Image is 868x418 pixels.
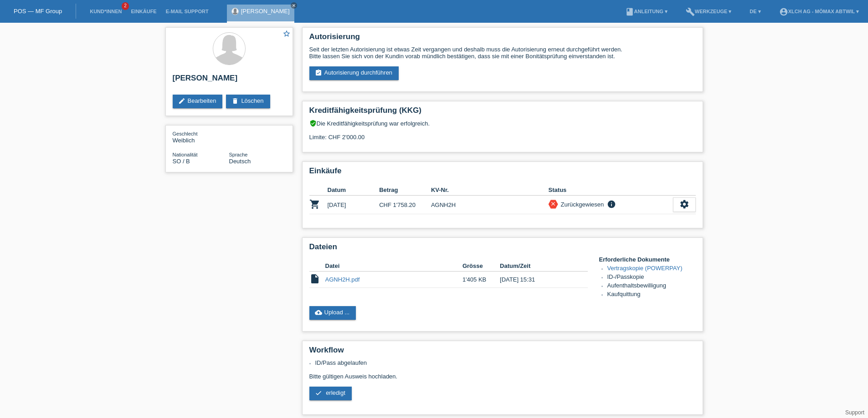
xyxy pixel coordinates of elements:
[328,185,380,196] th: Datum
[606,200,617,209] i: info
[325,261,462,272] th: Datei
[14,8,62,15] a: POS — MF Group
[309,387,352,400] a: check erledigt
[126,9,161,14] a: Einkäufe
[549,185,673,196] th: Status
[309,66,399,80] a: assignment_turned_inAutorisierung durchführen
[292,3,296,8] i: close
[431,185,549,196] th: KV-Nr.
[845,409,864,416] a: Support
[379,185,431,196] th: Betrag
[500,272,575,288] td: [DATE] 15:31
[309,106,696,120] h2: Kreditfähigkeitsprüfung (KKG)
[607,282,696,291] li: Aufenthaltsbewilligung
[309,273,320,284] i: insert_drive_file
[309,242,696,256] h2: Dateien
[309,199,320,210] i: POSP00028025
[686,7,695,16] i: build
[122,2,129,10] span: 2
[178,97,185,105] i: edit
[607,273,696,282] li: ID-/Passkopie
[599,256,696,263] h4: Erforderliche Dokumente
[309,346,696,359] h2: Workflow
[173,158,190,165] span: Somalia / B / 15.11.2014
[326,389,345,396] span: erledigt
[85,9,126,14] a: Kund*innen
[282,30,291,39] a: star_border
[282,30,291,38] i: star_border
[315,359,696,366] li: ID/Pass abgelaufen
[745,9,765,14] a: DE ▾
[625,7,634,16] i: book
[607,291,696,299] li: Kaufquittung
[309,166,696,180] h2: Einkäufe
[173,131,198,136] span: Geschlecht
[229,158,251,165] span: Deutsch
[775,9,863,14] a: account_circleXLCH AG - Mömax Abtwil ▾
[309,306,356,320] a: cloud_uploadUpload ...
[315,309,322,316] i: cloud_upload
[309,32,696,46] h2: Autorisierung
[681,9,736,14] a: buildWerkzeuge ▾
[325,276,360,283] a: AGNH2H.pdf
[328,196,380,214] td: [DATE]
[173,74,286,87] h2: [PERSON_NAME]
[309,120,696,147] div: Die Kreditfähigkeitsprüfung war erfolgreich. Limite: CHF 2'000.00
[309,120,317,127] i: verified_user
[291,2,297,9] a: close
[229,152,248,157] span: Sprache
[226,95,270,108] a: deleteLöschen
[558,200,604,209] div: Zurückgewiesen
[173,130,229,144] div: Weiblich
[309,46,696,60] div: Seit der letzten Autorisierung ist etwas Zeit vergangen und deshalb muss die Autorisierung erneut...
[173,95,223,108] a: editBearbeiten
[161,9,213,14] a: E-Mail Support
[241,8,290,15] a: [PERSON_NAME]
[679,199,689,209] i: settings
[173,152,198,157] span: Nationalität
[779,7,788,16] i: account_circle
[607,265,683,272] a: Vertragskopie (POWERPAY)
[550,201,556,207] i: close
[431,196,549,214] td: AGNH2H
[462,272,500,288] td: 1'405 KB
[309,359,696,407] div: Bitte gültigen Ausweis hochladen.
[315,389,322,397] i: check
[231,97,239,105] i: delete
[621,9,672,14] a: bookAnleitung ▾
[379,196,431,214] td: CHF 1'758.20
[315,69,322,76] i: assignment_turned_in
[462,261,500,272] th: Grösse
[500,261,575,272] th: Datum/Zeit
